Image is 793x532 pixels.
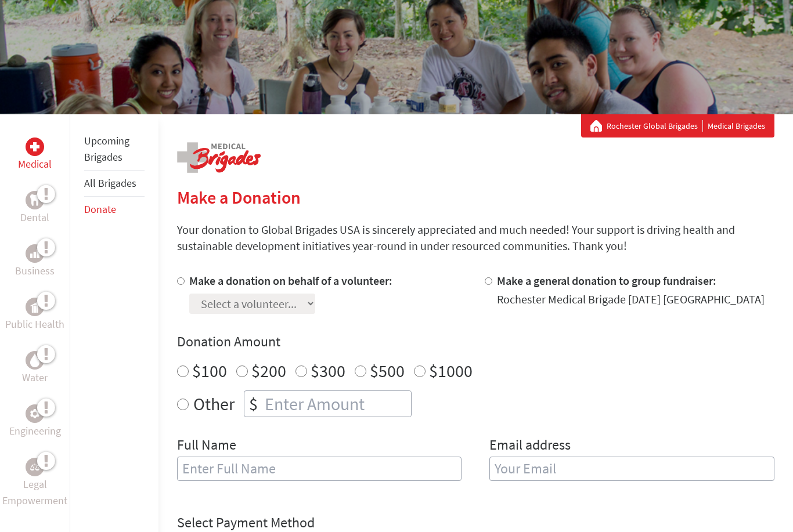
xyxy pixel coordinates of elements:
label: $500 [370,360,405,382]
a: WaterWater [22,351,48,386]
li: Upcoming Brigades [84,128,145,171]
h2: Make a Donation [177,187,774,208]
div: $ [244,391,262,417]
a: Rochester Global Brigades [607,120,703,132]
a: Public HealthPublic Health [5,298,64,332]
a: DentalDental [20,191,49,226]
a: Upcoming Brigades [84,134,129,164]
div: Rochester Medical Brigade [DATE] [GEOGRAPHIC_DATA] [497,291,765,307]
label: $100 [192,360,227,382]
input: Enter Full Name [177,457,462,481]
p: Public Health [5,316,64,332]
p: Business [15,263,55,279]
p: Legal Empowerment [2,476,67,509]
label: $1000 [429,360,473,382]
a: MedicalMedical [18,137,52,172]
input: Your Email [489,457,774,481]
input: Enter Amount [262,391,411,417]
div: Business [26,244,44,263]
img: Medical [30,142,39,151]
img: Legal Empowerment [30,464,39,471]
label: Make a general donation to group fundraiser: [497,273,716,288]
li: All Brigades [84,171,145,197]
li: Donate [84,197,145,222]
a: All Brigades [84,176,136,190]
label: Other [193,390,235,417]
img: Public Health [30,301,39,313]
a: BusinessBusiness [15,244,55,279]
div: Engineering [26,404,44,423]
label: Email address [489,436,571,457]
a: EngineeringEngineering [9,404,61,439]
label: $300 [311,360,345,382]
img: Water [30,353,39,367]
img: Business [30,249,39,258]
div: Public Health [26,298,44,316]
div: Medical [26,137,44,156]
img: logo-medical.png [177,142,261,173]
a: Legal EmpowermentLegal Empowerment [2,458,67,509]
h4: Donation Amount [177,332,774,351]
div: Legal Empowerment [26,458,44,476]
p: Water [22,370,48,386]
h4: Select Payment Method [177,513,774,532]
p: Engineering [9,423,61,439]
a: Donate [84,202,116,216]
div: Medical Brigades [590,120,765,132]
img: Engineering [30,409,39,418]
p: Dental [20,209,49,226]
label: $200 [251,360,286,382]
div: Water [26,351,44,370]
label: Make a donation on behalf of a volunteer: [189,273,392,288]
p: Medical [18,156,52,172]
label: Full Name [177,436,236,457]
img: Dental [30,194,39,205]
div: Dental [26,191,44,209]
p: Your donation to Global Brigades USA is sincerely appreciated and much needed! Your support is dr... [177,222,774,254]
